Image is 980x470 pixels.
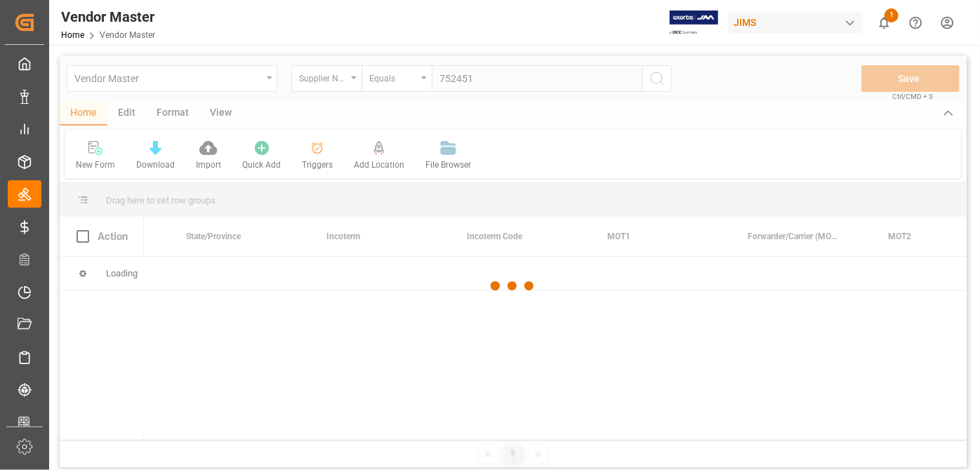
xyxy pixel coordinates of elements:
[61,6,155,27] div: Vendor Master
[61,30,84,40] a: Home
[728,9,868,36] button: JIMS
[728,13,863,33] div: JIMS
[670,11,718,35] img: Exertis%20JAM%20-%20Email%20Logo.jpg_1722504956.jpg
[900,7,932,39] button: Help Center
[885,8,899,22] span: 1
[868,7,900,39] button: show 1 new notifications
